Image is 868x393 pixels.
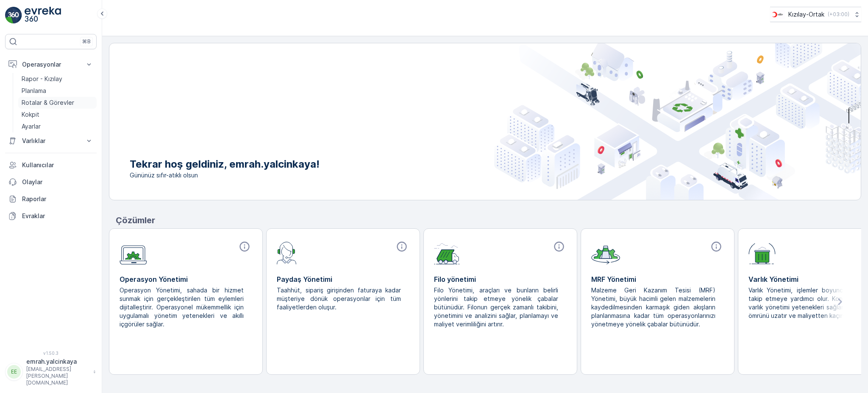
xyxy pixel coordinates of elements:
[22,87,46,95] p: Planlama
[26,357,89,366] p: emrah.yalcinkaya
[770,7,861,22] button: Kızılay-Ortak(+03:00)
[22,212,93,220] p: Evraklar
[494,43,861,200] img: city illustration
[120,241,147,265] img: module-icon
[5,191,97,208] a: Raporlar
[788,10,824,19] p: Kızılay-Ortak
[434,274,567,284] p: Filo yönetimi
[5,157,97,174] a: Kullanıcılar
[82,38,91,45] p: ⌘B
[5,132,97,149] button: Varlıklar
[22,137,80,145] p: Varlıklar
[130,171,320,180] span: Gününüz sıfır-atıklı olsun
[5,208,97,225] a: Evraklar
[22,161,93,169] p: Kullanıcılar
[591,241,620,264] img: module-icon
[5,174,97,191] a: Olaylar
[748,241,776,264] img: module-icon
[18,97,97,109] a: Rotalar & Görevler
[22,75,62,83] p: Rapor - Kızılay
[277,274,409,284] p: Paydaş Yönetimi
[828,11,849,18] p: ( +03:00 )
[434,241,460,264] img: module-icon
[18,109,97,121] a: Kokpit
[22,122,41,131] p: Ayarlar
[22,98,74,107] p: Rotalar & Görevler
[25,7,61,24] img: logo_light-DOdMpM7g.png
[591,274,724,284] p: MRF Yönetimi
[18,85,97,97] a: Planlama
[5,56,97,73] button: Operasyonlar
[5,7,22,24] img: logo
[26,366,89,386] p: [EMAIL_ADDRESS][PERSON_NAME][DOMAIN_NAME]
[5,357,97,386] button: EEemrah.yalcinkaya[EMAIL_ADDRESS][PERSON_NAME][DOMAIN_NAME]
[22,60,80,69] p: Operasyonlar
[277,286,403,312] p: Taahhüt, sipariş girişinden faturaya kadar müşteriye dönük operasyonlar için tüm faaliyetlerden o...
[5,351,97,356] span: v 1.50.3
[22,110,39,119] p: Kokpit
[7,365,21,379] div: EE
[277,241,297,264] img: module-icon
[18,121,97,132] a: Ayarlar
[120,274,252,284] p: Operasyon Yönetimi
[770,10,785,19] img: k%C4%B1z%C4%B1lay_yhA3Shx.png
[22,195,93,203] p: Raporlar
[22,178,93,186] p: Olaylar
[434,286,560,328] p: Filo Yönetimi, araçları ve bunların belirli yönlerini takip etmeye yönelik çabalar bütünüdür. Fil...
[120,286,245,328] p: Operasyon Yönetimi, sahada bir hizmet sunmak için gerçekleştirilen tüm eylemleri dijitalleştirir....
[130,157,320,171] p: Tekrar hoş geldiniz, emrah.yalcinkaya!
[591,286,717,328] p: Malzeme Geri Kazanım Tesisi (MRF) Yönetimi, büyük hacimli gelen malzemelerin kaydedilmesinden kar...
[18,73,97,85] a: Rapor - Kızılay
[116,214,861,227] p: Çözümler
